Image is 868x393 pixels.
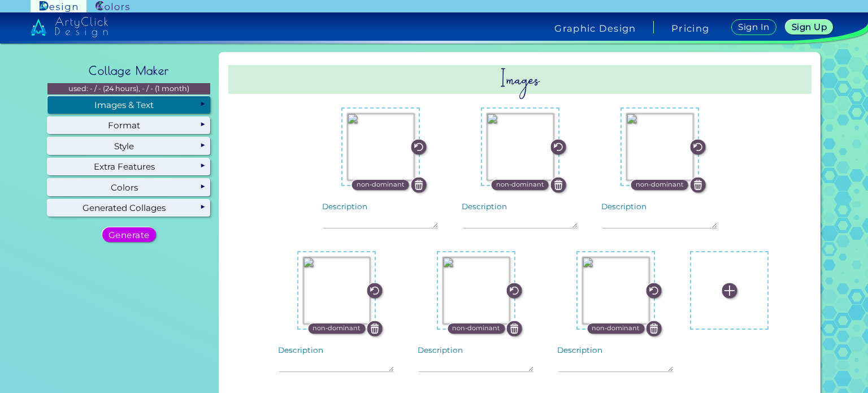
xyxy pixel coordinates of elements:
[303,257,370,324] img: 4bf6ab86-b0f2-43e3-8b3f-4318a3608116
[47,96,210,113] div: Images & Text
[626,113,693,180] img: 10d85e6b-cd42-4113-91bc-eb9a6c74ae7f
[347,113,414,180] img: 3ea0189c-f700-46d3-8eb8-89d0b1dea82e
[47,117,210,134] div: Format
[557,347,602,355] label: Description
[31,17,108,37] img: artyclick_design_logo_white_combined_path.svg
[313,323,361,334] p: non-dominant
[47,137,210,154] div: Style
[418,347,463,355] label: Description
[278,347,323,355] label: Description
[442,257,510,324] img: 81a96e0f-7978-4c0f-89da-27207c09dfba
[722,283,737,298] img: icon_plus_white.svg
[322,203,367,211] label: Description
[47,179,210,196] div: Colors
[83,58,175,83] h2: Collage Maker
[636,180,684,190] p: non-dominant
[357,180,405,190] p: non-dominant
[496,180,544,190] p: non-dominant
[738,23,769,31] h5: Sign In
[462,203,507,211] label: Description
[47,158,210,175] div: Extra Features
[554,24,636,33] h4: Graphic Design
[792,23,827,31] h5: Sign Up
[487,113,554,180] img: 50e8ab48-802b-4cc7-86a0-d999da71057d
[47,200,210,217] div: Generated Collages
[601,203,646,211] label: Description
[671,24,709,33] a: Pricing
[108,231,150,239] h5: Generate
[582,257,649,324] img: bc59e34f-9367-4b67-a83a-df0b6f586610
[228,65,811,94] h2: Images
[47,83,210,94] p: used: - / - (24 hours), - / - (1 month)
[592,323,640,334] p: non-dominant
[785,20,834,34] a: Sign Up
[731,19,776,35] a: Sign In
[452,323,500,334] p: non-dominant
[96,1,129,12] img: ArtyClick Colors logo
